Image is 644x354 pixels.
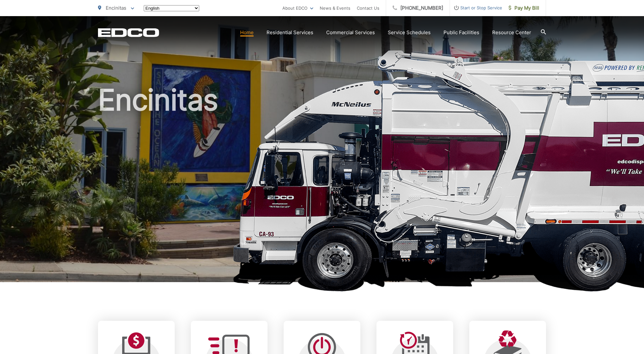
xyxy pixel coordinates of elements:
[357,4,379,12] a: Contact Us
[282,4,313,12] a: About EDCO
[326,29,375,36] a: Commercial Services
[492,29,531,36] a: Resource Center
[106,5,126,11] span: Encinitas
[240,29,254,36] a: Home
[98,28,159,37] a: EDCD logo. Return to the homepage.
[144,5,199,11] select: Select a language
[444,29,479,36] a: Public Facilities
[388,29,431,36] a: Service Schedules
[98,84,546,288] h1: Encinitas
[509,4,539,12] span: Pay My Bill
[267,29,313,36] a: Residential Services
[320,4,350,12] a: News & Events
